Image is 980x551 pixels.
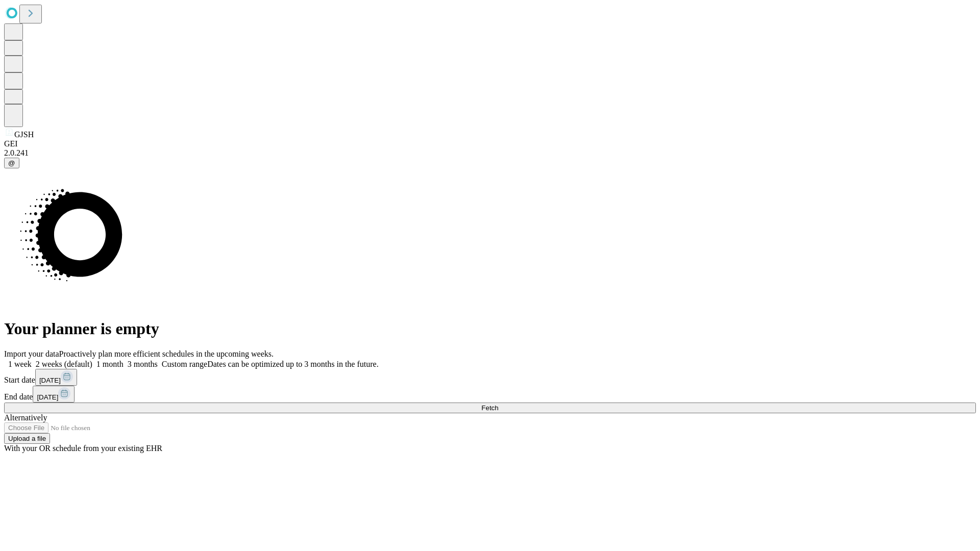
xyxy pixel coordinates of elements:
div: GEI [4,139,976,148]
span: 1 month [96,360,124,368]
span: GJSH [14,130,34,139]
span: Fetch [481,404,498,412]
span: Custom range [162,360,207,368]
button: @ [4,158,19,168]
span: 3 months [128,360,158,368]
span: Import your data [4,349,59,358]
span: @ [8,159,15,167]
div: Start date [4,369,976,386]
span: [DATE] [37,393,58,401]
button: [DATE] [33,386,75,403]
button: Upload a file [4,433,50,444]
span: 1 week [8,360,32,368]
div: 2.0.241 [4,148,976,158]
span: Alternatively [4,413,47,422]
span: With your OR schedule from your existing EHR [4,444,162,453]
span: Dates can be optimized up to 3 months in the future. [207,360,378,368]
span: 2 weeks (default) [36,360,92,368]
span: Proactively plan more efficient schedules in the upcoming weeks. [59,349,274,358]
button: Fetch [4,403,976,413]
div: End date [4,386,976,403]
h1: Your planner is empty [4,319,976,338]
button: [DATE] [35,369,77,386]
span: [DATE] [39,377,61,384]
